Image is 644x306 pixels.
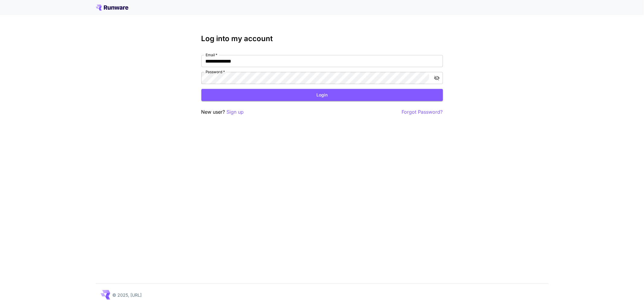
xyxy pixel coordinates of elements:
button: Sign up [227,108,244,116]
button: Forgot Password? [402,108,443,116]
button: toggle password visibility [431,73,442,83]
p: New user? [201,108,244,116]
p: © 2025, [URL] [113,292,142,298]
button: Login [201,89,443,101]
h3: Log into my account [201,34,443,43]
label: Password [206,69,225,74]
label: Email [206,52,217,57]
